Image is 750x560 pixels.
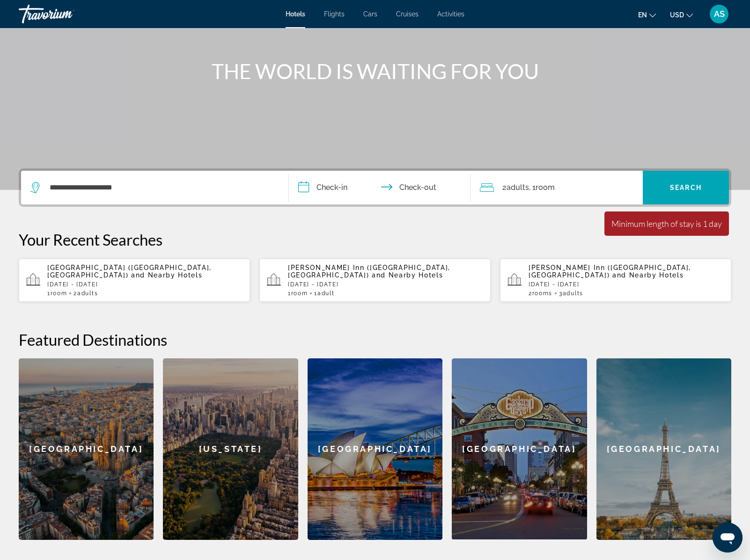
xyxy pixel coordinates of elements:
[452,358,587,539] div: [GEOGRAPHIC_DATA]
[288,290,308,297] span: 1
[289,171,471,204] button: Check in and out dates
[19,2,112,26] a: Travorium
[437,10,464,18] a: Activities
[259,258,491,302] button: [PERSON_NAME] Inn ([GEOGRAPHIC_DATA], [GEOGRAPHIC_DATA]) and Nearby Hotels[DATE] - [DATE]1Room1Adult
[563,290,583,297] span: Adults
[51,290,67,297] span: Room
[199,59,551,83] h1: THE WORLD IS WAITING FOR YOU
[19,330,731,349] h2: Featured Destinations
[500,258,731,302] button: [PERSON_NAME] Inn ([GEOGRAPHIC_DATA], [GEOGRAPHIC_DATA]) and Nearby Hotels[DATE] - [DATE]2rooms3A...
[612,271,684,279] span: and Nearby Hotels
[19,358,154,540] a: [GEOGRAPHIC_DATA]
[529,181,555,194] span: , 1
[19,230,731,249] p: Your Recent Searches
[638,11,647,19] span: en
[19,258,250,302] button: [GEOGRAPHIC_DATA] ([GEOGRAPHIC_DATA], [GEOGRAPHIC_DATA]) and Nearby Hotels[DATE] - [DATE]1Room2Ad...
[47,281,243,288] p: [DATE] - [DATE]
[532,290,552,297] span: rooms
[452,358,587,540] a: [GEOGRAPHIC_DATA]
[314,290,334,297] span: 1
[74,290,98,297] span: 2
[559,290,583,297] span: 3
[47,290,67,297] span: 1
[372,271,443,279] span: and Nearby Hotels
[363,10,377,18] a: Cars
[611,218,722,229] div: Minimum length of stay is 1 day
[714,9,725,19] span: AS
[529,281,724,288] p: [DATE] - [DATE]
[529,290,552,297] span: 2
[502,181,529,194] span: 2
[643,171,729,204] button: Search
[707,4,731,24] button: User Menu
[308,358,442,540] a: [GEOGRAPHIC_DATA]
[507,183,529,192] span: Adults
[291,290,308,297] span: Room
[286,10,305,18] a: Hotels
[77,290,98,297] span: Adults
[529,264,691,279] span: [PERSON_NAME] Inn ([GEOGRAPHIC_DATA], [GEOGRAPHIC_DATA])
[47,264,212,279] span: [GEOGRAPHIC_DATA] ([GEOGRAPHIC_DATA], [GEOGRAPHIC_DATA])
[317,290,334,297] span: Adult
[670,8,693,22] button: Change currency
[713,523,743,553] iframe: Кнопка запуска окна обмена сообщениями
[396,10,419,18] a: Cruises
[131,271,203,279] span: and Nearby Hotels
[536,183,555,192] span: Room
[638,8,656,22] button: Change language
[471,171,643,204] button: Travelers: 2 adults, 0 children
[21,171,729,204] div: Search widget
[288,281,483,288] p: [DATE] - [DATE]
[596,358,731,540] a: [GEOGRAPHIC_DATA]
[288,264,450,279] span: [PERSON_NAME] Inn ([GEOGRAPHIC_DATA], [GEOGRAPHIC_DATA])
[324,10,345,18] a: Flights
[163,358,298,540] a: [US_STATE]
[670,11,684,19] span: USD
[670,184,702,191] span: Search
